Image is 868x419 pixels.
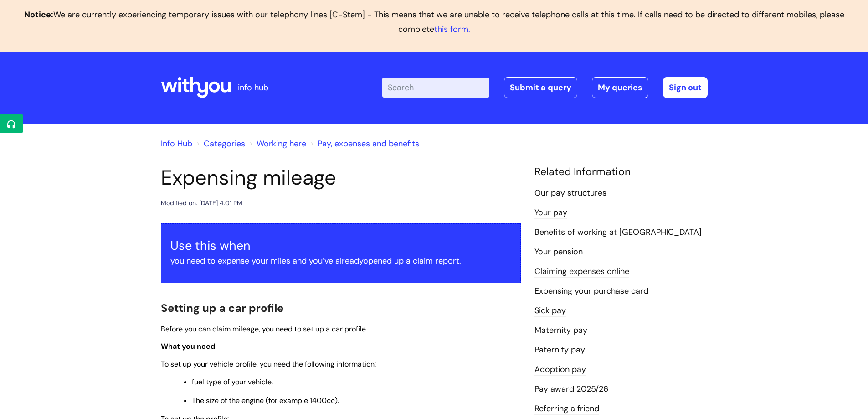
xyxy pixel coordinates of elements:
p: We are currently experiencing temporary issues with our telephony lines [C-Stem] - This means tha... [7,7,861,37]
span: What you need [161,341,215,351]
a: Claiming expenses online [534,266,629,278]
a: Submit a query [504,77,577,98]
span: fuel type of your vehicle. [192,377,273,387]
a: Expensing your purchase card [534,285,648,297]
a: Sign out [663,77,708,98]
a: Categories [204,138,245,149]
a: this form. [434,24,470,35]
div: Modified on: [DATE] 4:01 PM [161,197,242,209]
a: Pay award 2025/26 [534,383,608,395]
li: Working here [247,136,306,151]
a: Working here [257,138,306,149]
div: | - [382,77,708,98]
a: Info Hub [161,138,192,149]
a: Sick pay [534,305,566,317]
h4: Related Information [534,166,708,178]
a: Maternity pay [534,325,587,336]
a: My queries [592,77,648,98]
a: Pay, expenses and benefits [318,138,419,149]
a: Your pension [534,246,583,258]
h3: Use this when [170,238,511,253]
p: info hub [238,80,268,95]
input: Search [382,78,489,98]
span: Before you can claim mileage, you need to set up a car profile. [161,324,367,334]
a: Adoption pay [534,364,586,376]
a: Paternity pay [534,344,585,356]
a: Referring a friend [534,403,599,415]
h1: Expensing mileage [161,166,521,190]
a: Your pay [534,207,567,219]
span: The size of the engine (for example 1400cc). [192,396,339,405]
li: Pay, expenses and benefits [308,136,419,151]
a: opened up a claim report [363,255,459,266]
span: To set up your vehicle profile, you need the following information: [161,359,376,369]
b: Notice: [24,9,53,20]
a: Our pay structures [534,187,606,199]
p: you need to expense your miles and you’ve already . [170,253,511,268]
li: Solution home [195,136,245,151]
a: Benefits of working at [GEOGRAPHIC_DATA] [534,227,702,238]
span: Setting up a car profile [161,301,283,315]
